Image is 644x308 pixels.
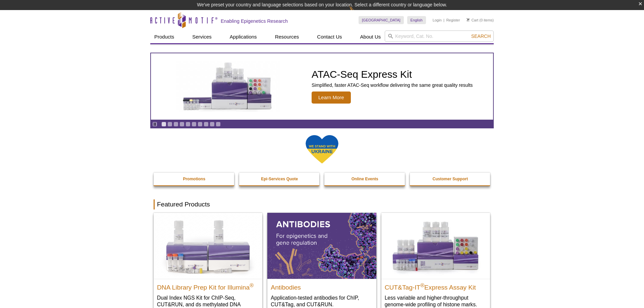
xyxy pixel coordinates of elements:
[407,16,426,24] a: English
[467,16,494,24] li: (0 items)
[216,122,221,127] a: Go to slide 10
[271,281,373,291] h2: Antibodies
[443,16,444,24] li: |
[183,177,205,181] strong: Promotions
[267,213,376,279] img: All Antibodies
[469,33,493,39] button: Search
[204,122,209,127] a: Go to slide 8
[349,5,367,21] img: Change Here
[324,173,406,185] a: Online Events
[226,30,261,43] a: Applications
[250,282,254,288] sup: ®
[446,18,460,22] a: Register
[271,294,373,308] p: Application-tested antibodies for ChIP, CUT&Tag, and CUT&RUN.
[312,69,473,79] h2: ATAC-Seq Express Kit
[312,82,473,88] p: Simplified, faster ATAC-Seq workflow delivering the same great quality results
[154,199,490,209] h2: Featured Products
[385,30,494,42] input: Keyword, Cat. No.
[198,122,203,127] a: Go to slide 7
[381,213,490,279] img: CUT&Tag-IT® Express Assay Kit
[210,122,215,127] a: Go to slide 9
[356,30,385,43] a: About Us
[467,18,478,22] a: Cart
[433,177,468,181] strong: Customer Support
[352,177,378,181] strong: Online Events
[167,122,172,127] a: Go to slide 2
[185,122,191,127] a: Go to slide 5
[151,53,493,120] a: ATAC-Seq Express Kit ATAC-Seq Express Kit Simplified, faster ATAC-Seq workflow delivering the sam...
[179,122,184,127] a: Go to slide 4
[467,18,470,21] img: Your Cart
[359,16,404,24] a: [GEOGRAPHIC_DATA]
[471,34,491,39] span: Search
[271,30,303,43] a: Resources
[157,281,259,291] h2: DNA Library Prep Kit for Illumina
[410,173,491,185] a: Customer Support
[151,53,493,120] article: ATAC-Seq Express Kit
[173,61,283,112] img: ATAC-Seq Express Kit
[154,213,262,279] img: DNA Library Prep Kit for Illumina
[152,122,157,127] a: Toggle autoplay
[192,122,197,127] a: Go to slide 6
[188,30,216,43] a: Services
[433,18,442,22] a: Login
[239,173,320,185] a: Epi-Services Quote
[173,122,178,127] a: Go to slide 3
[154,173,235,185] a: Promotions
[385,281,487,291] h2: CUT&Tag-IT Express Assay Kit
[161,122,166,127] a: Go to slide 1
[420,282,424,288] sup: ®
[312,91,351,104] span: Learn More
[385,294,487,308] p: Less variable and higher-throughput genome-wide profiling of histone marks​.
[261,177,298,181] strong: Epi-Services Quote
[150,30,178,43] a: Products
[305,134,339,164] img: We Stand With Ukraine
[221,18,288,24] h2: Enabling Epigenetics Research
[313,30,346,43] a: Contact Us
